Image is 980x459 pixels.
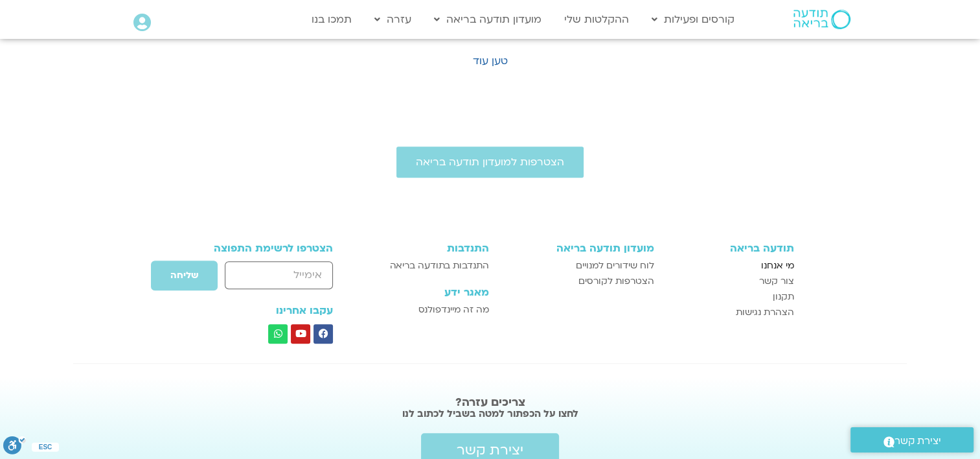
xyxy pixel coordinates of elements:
[761,258,794,274] span: מי אנחנו
[369,258,488,274] a: התנדבות בתודעה בריאה
[187,242,334,254] h3: הצטרפו לרשימת התפוצה
[502,274,654,289] a: הצטרפות לקורסים
[153,396,827,409] h2: צריכים עזרה?
[427,7,548,32] a: מועדון תודעה בריאה
[369,287,488,298] h3: מאגר ידע
[305,7,358,32] a: תמכו בנו
[895,432,941,450] span: יצירת קשר
[416,156,564,168] span: הצטרפות למועדון תודעה בריאה
[667,289,794,305] a: תקנון
[576,258,654,274] span: לוח שידורים למנויים
[225,261,333,289] input: אימייל
[396,147,584,178] a: הצטרפות למועדון תודעה בריאה
[150,260,218,291] button: שליחה
[793,10,850,29] img: תודעה בריאה
[667,258,794,274] a: מי אנחנו
[170,270,198,281] span: שליחה
[473,54,508,68] a: טען עוד
[418,302,489,318] span: מה זה מיינדפולנס
[390,258,489,274] span: התנדבות בתודעה בריאה
[667,305,794,320] a: הצהרת נגישות
[558,7,635,32] a: ההקלטות שלי
[850,427,974,453] a: יצירת קשר
[369,302,488,318] a: מה זה מיינדפולנס
[578,274,654,289] span: הצטרפות לקורסים
[759,274,794,289] span: צור קשר
[187,305,334,316] h3: עקבו אחרינו
[369,242,488,254] h3: התנדבות
[457,443,523,458] span: יצירת קשר
[368,7,418,32] a: עזרה
[667,242,794,254] h3: תודעה בריאה
[773,289,794,305] span: תקנון
[645,7,741,32] a: קורסים ופעילות
[187,260,334,298] form: טופס חדש
[153,407,827,420] h2: לחצו על הכפתור למטה בשביל לכתוב לנו
[502,258,654,274] a: לוח שידורים למנויים
[667,274,794,289] a: צור קשר
[502,242,654,254] h3: מועדון תודעה בריאה
[736,305,794,320] span: הצהרת נגישות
